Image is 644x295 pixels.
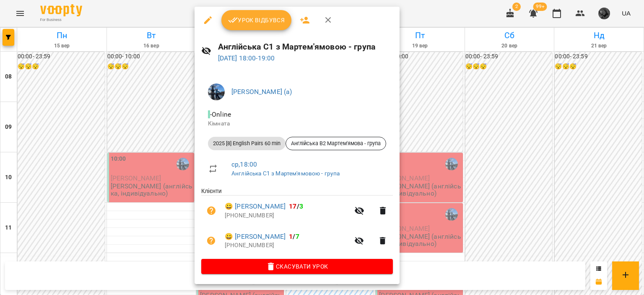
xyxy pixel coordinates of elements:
[231,160,257,168] a: ср , 18:00
[225,241,349,250] p: [PHONE_NUMBER]
[201,231,221,251] button: Візит ще не сплачено. Додати оплату?
[201,201,221,221] button: Візит ще не сплачено. Додати оплату?
[289,202,296,210] span: 17
[201,187,393,258] ul: Клієнти
[296,232,299,240] span: 7
[208,120,386,128] p: Кімната
[218,54,275,62] a: [DATE] 18:00-19:00
[286,140,386,147] span: Англійська В2 Мартем'ямова - група
[208,84,225,100] img: ba10f1203375a5e1081fdc0d960f2bea.jpeg
[286,137,386,150] div: Англійська В2 Мартем'ямова - група
[208,140,286,147] span: 2025 [8] English Pairs 60 min
[289,232,299,240] b: /
[299,202,303,210] span: 3
[218,40,393,53] h6: Англійська С1 з Мартем'ямовою - група
[289,232,293,240] span: 1
[208,110,233,118] span: - Online
[231,88,292,96] a: [PERSON_NAME] (а)
[221,10,292,30] button: Урок відбувся
[225,211,349,220] p: [PHONE_NUMBER]
[201,259,393,274] button: Скасувати Урок
[231,170,340,177] a: Англійська С1 з Мартем'ямовою - група
[289,202,303,210] b: /
[208,261,386,272] span: Скасувати Урок
[228,15,285,25] span: Урок відбувся
[225,201,286,211] a: 😀 [PERSON_NAME]
[225,232,286,242] a: 😀 [PERSON_NAME]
